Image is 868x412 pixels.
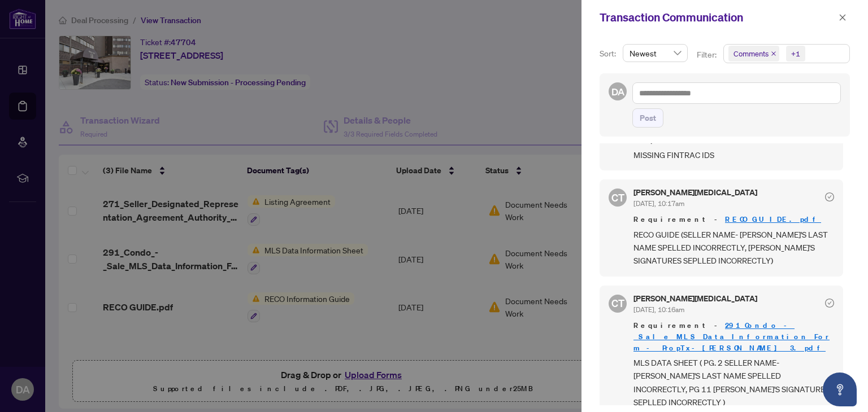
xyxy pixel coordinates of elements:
[633,228,834,268] span: RECO GUIDE (SELLER NAME- [PERSON_NAME]'S LAST NAME SPELLED INCORRECTLY, [PERSON_NAME]'S SIGNATURE...
[630,45,681,62] span: Newest
[633,321,830,353] a: 291_Condo_-_Sale_MLS_Data_Information_Form_-_PropTx-[PERSON_NAME] 3.pdf
[633,295,757,303] h5: [PERSON_NAME][MEDICAL_DATA]
[725,214,821,224] a: RECO GUIDE.pdf
[611,84,624,99] span: DA
[633,148,834,161] span: MISSING FINTRAC IDS
[600,47,618,60] p: Sort:
[611,295,624,311] span: CT
[633,305,684,314] span: [DATE], 10:16am
[734,48,769,59] span: Comments
[633,189,757,196] h5: [PERSON_NAME][MEDICAL_DATA]
[633,199,684,208] span: [DATE], 10:17am
[825,192,834,201] span: check-circle
[771,51,776,56] span: close
[611,190,624,205] span: CT
[632,108,663,128] button: Post
[633,320,834,354] span: Requirement -
[791,48,800,59] div: +1
[839,14,847,21] span: close
[633,356,834,409] span: MLS DATA SHEET ( PG. 2 SELLER NAME- [PERSON_NAME]'S LAST NAME SPELLED INCORRECTLY, PG 11 [PERSON_...
[728,46,779,62] span: Comments
[823,372,857,406] button: Open asap
[697,49,718,61] p: Filter:
[633,214,834,225] span: Requirement -
[825,299,834,308] span: check-circle
[600,9,835,26] div: Transaction Communication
